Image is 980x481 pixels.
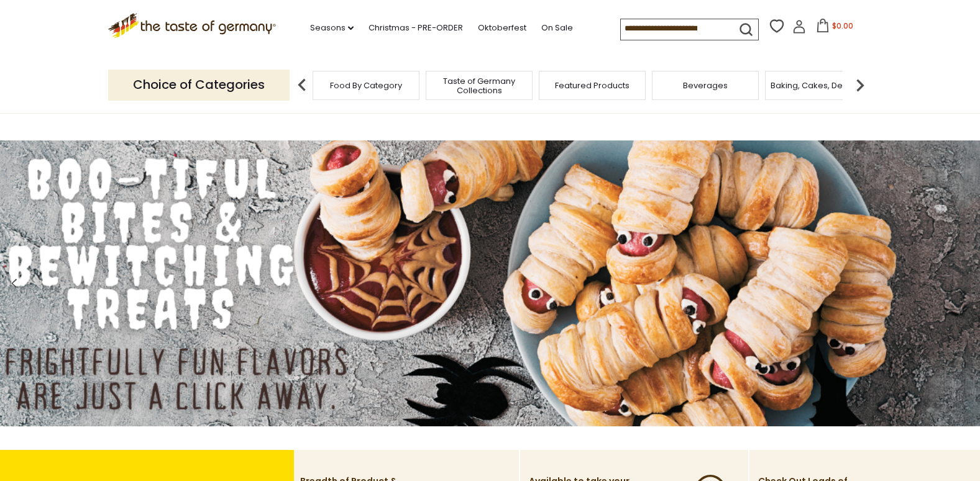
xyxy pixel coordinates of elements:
[808,19,861,37] button: $0.00
[771,81,867,90] a: Baking, Cakes, Desserts
[330,81,402,90] a: Food By Category
[848,73,872,98] img: next arrow
[310,21,354,35] a: Seasons
[369,21,463,35] a: Christmas - PRE-ORDER
[478,21,526,35] a: Oktoberfest
[108,70,290,100] p: Choice of Categories
[683,81,728,90] a: Beverages
[832,21,853,31] span: $0.00
[290,73,314,98] img: previous arrow
[555,81,630,90] a: Featured Products
[541,21,573,35] a: On Sale
[429,76,529,95] a: Taste of Germany Collections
